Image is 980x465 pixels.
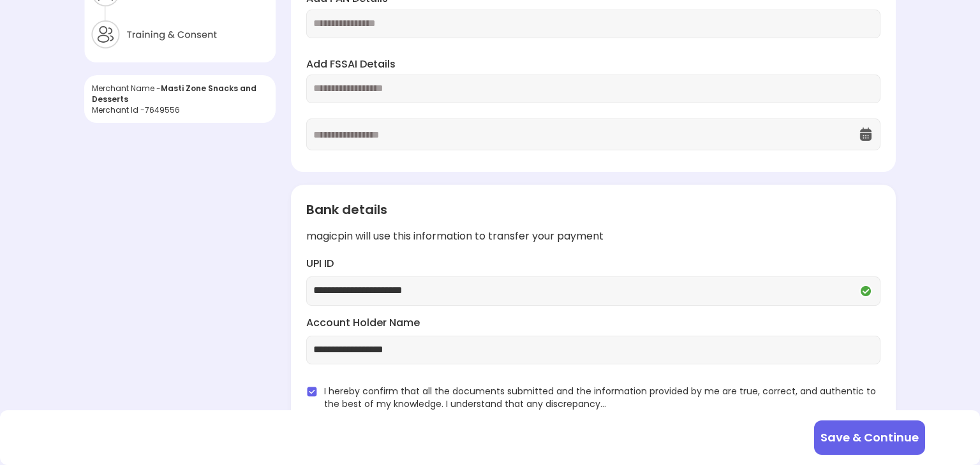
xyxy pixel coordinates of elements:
label: Account Holder Name [306,316,880,331]
span: I hereby confirm that all the documents submitted and the information provided by me are true, co... [324,385,880,410]
div: Bank details [306,200,880,219]
span: Masti Zone Snacks and Desserts [92,83,256,104]
div: magicpin will use this information to transfer your payment [306,229,880,244]
div: Merchant Name - [92,83,268,104]
img: checked [306,386,318,397]
img: Q2VREkDUCX-Nh97kZdnvclHTixewBtwTiuomQU4ttMKm5pUNxe9W_NURYrLCGq_Mmv0UDstOKswiepyQhkhj-wqMpwXa6YfHU... [858,283,873,299]
img: OcXK764TI_dg1n3pJKAFuNcYfYqBKGvmbXteblFrPew4KBASBbPUoKPFDRZzLe5z5khKOkBCrBseVNl8W_Mqhk0wgJF92Dyy9... [858,127,873,142]
button: Save & Continue [814,420,925,455]
label: UPI ID [306,257,880,271]
div: Merchant Id - 7649556 [92,104,268,115]
label: Add FSSAI Details [306,57,880,72]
